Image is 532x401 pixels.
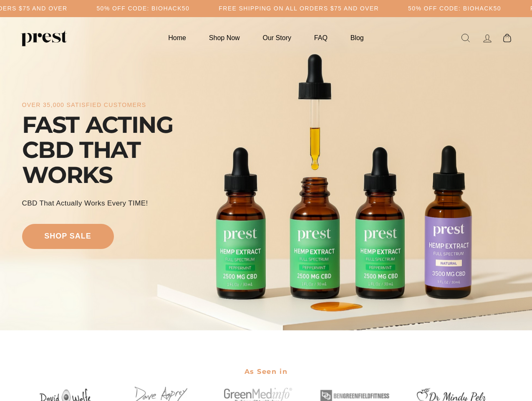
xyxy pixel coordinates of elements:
[22,112,210,188] div: FAST ACTING CBD THAT WORKS
[158,30,374,46] ul: Primary
[22,362,510,381] h2: As Seen in
[96,5,189,12] h5: 50% OFF CODE: BIOHACK50
[22,224,114,249] a: shop sale
[304,30,338,46] a: FAQ
[199,30,250,46] a: Shop Now
[252,30,302,46] a: Our Story
[21,30,67,46] img: PREST ORGANICS
[158,30,197,46] a: Home
[340,30,374,46] a: Blog
[22,102,146,109] div: over 35,000 satisfied customers
[408,5,501,12] h5: 50% OFF CODE: BIOHACK50
[219,5,379,12] h5: Free Shipping on all orders $75 and over
[22,198,148,208] div: CBD That Actually Works every TIME!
